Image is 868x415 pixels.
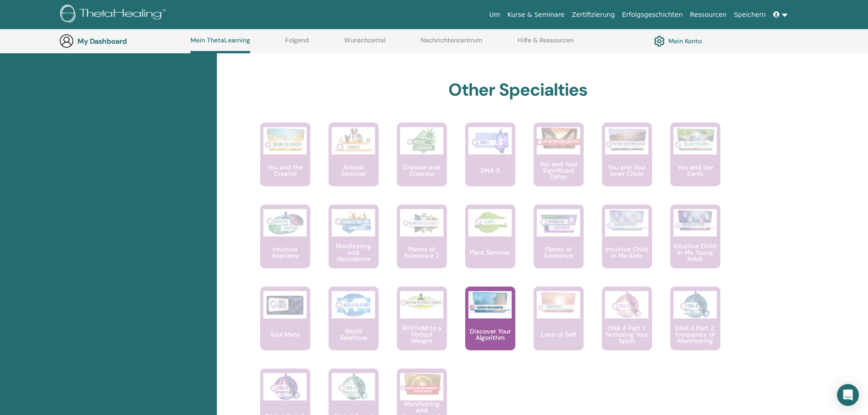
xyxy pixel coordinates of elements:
p: Intuitive Anatomy [260,246,310,259]
a: You and Your Inner Circle You and Your Inner Circle [602,123,652,205]
p: You and Your Inner Circle [602,164,652,177]
p: World Relations [329,328,379,341]
img: Love of Self [537,291,580,313]
a: Intuitive Child In Me Kids Intuitive Child In Me Kids [602,205,652,287]
a: Animal Seminar Animal Seminar [329,123,379,205]
img: You and Your Inner Circle [605,127,648,152]
p: You and the Creator [260,164,310,177]
a: Mein ThetaLearning [190,36,250,53]
a: Planes of Existence 2 Planes of Existence 2 [397,205,447,287]
img: DNA 4 Part 3 [263,373,307,400]
p: Plant Seminar [466,249,514,256]
a: You and the Earth You and the Earth [670,123,720,205]
img: generic-user-icon.jpg [59,34,74,48]
img: Intuitive Child In Me Young Adult [673,209,717,231]
p: Animal Seminar [329,164,379,177]
img: RHYTHM to a Perfect Weight [400,291,443,312]
a: Kurse & Seminare [504,6,568,23]
a: Planes of Existence Planes of Existence [534,205,584,287]
p: Love of Self [537,331,580,338]
a: Intuitive Anatomy Intuitive Anatomy [260,205,310,287]
a: Soul Mate Soul Mate [260,287,310,369]
p: Soul Mate [267,331,303,338]
h3: My Dashboard [77,37,169,46]
p: You and the Earth [670,164,720,177]
img: cog.svg [654,33,665,49]
p: Planes of Existence [534,246,584,259]
img: Disease and Disorder [400,127,443,154]
img: Manifesting and Abundance 2: Vision to Reality [400,373,443,395]
p: DNA 3 [477,167,503,174]
img: Planes of Existence 2 [400,209,443,236]
a: DNA 4 Part 2: Frequency of Manifesting DNA 4 Part 2: Frequency of Manifesting [670,287,720,369]
a: Manifesting and Abundance Manifesting and Abundance [329,205,379,287]
a: Intuitive Child In Me Young Adult Intuitive Child In Me Young Adult [670,205,720,287]
a: Disease and Disorder Disease and Disorder [397,123,447,205]
h2: Other Specialties [448,80,587,101]
img: DNA 4 Part 4 [332,373,375,400]
p: DNA 4 Part 2: Frequency of Manifesting [670,325,720,344]
a: DNA 3 DNA 3 [465,123,515,205]
p: Discover Your Algorithm [465,328,515,341]
img: Discover Your Algorithm [468,291,512,313]
a: Plant Seminar Plant Seminar [465,205,515,287]
img: Animal Seminar [332,127,375,154]
p: DNA 4 Part 1: Nurturing Your Spirit [602,325,652,344]
a: You and Your Significant Other You and Your Significant Other [534,123,584,205]
img: World Relations [332,291,375,318]
p: Planes of Existence 2 [397,246,447,259]
a: Um [486,6,504,23]
a: Ressourcen [686,6,730,23]
a: Wunschzettel [344,36,385,51]
a: RHYTHM to a Perfect Weight RHYTHM to a Perfect Weight [397,287,447,369]
div: Open Intercom Messenger [837,384,859,406]
a: Zertifizierung [568,6,618,23]
a: Discover Your Algorithm Discover Your Algorithm [465,287,515,369]
a: You and the Creator You and the Creator [260,123,310,205]
p: Intuitive Child In Me Kids [602,246,652,259]
p: You and Your Significant Other [534,161,584,180]
img: Planes of Existence [537,209,580,236]
a: Erfolgsgeschichten [618,6,686,23]
a: DNA 4 Part 1: Nurturing Your Spirit DNA 4 Part 1: Nurturing Your Spirit [602,287,652,369]
img: You and the Creator [263,127,307,152]
img: You and Your Significant Other [537,127,580,149]
img: Intuitive Child In Me Kids [605,209,648,231]
a: Hilfe & Ressourcen [518,36,574,51]
img: Soul Mate [263,291,307,318]
a: World Relations World Relations [329,287,379,369]
p: Manifesting and Abundance [329,243,379,262]
img: DNA 4 Part 2: Frequency of Manifesting [673,291,717,318]
p: Disease and Disorder [397,164,447,177]
a: Mein Konto [654,33,702,49]
img: DNA 3 [468,127,512,154]
p: Intuitive Child In Me Young Adult [670,243,720,262]
img: Manifesting and Abundance [332,209,375,236]
img: You and the Earth [673,127,717,152]
p: RHYTHM to a Perfect Weight [397,325,447,344]
a: Love of Self Love of Self [534,287,584,369]
img: DNA 4 Part 1: Nurturing Your Spirit [605,291,648,318]
img: Intuitive Anatomy [263,209,307,236]
a: Folgend [285,36,309,51]
a: Nachrichtenzentrum [421,36,483,51]
img: Plant Seminar [468,209,512,236]
img: logo.png [60,5,169,25]
a: Speichern [730,6,770,23]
